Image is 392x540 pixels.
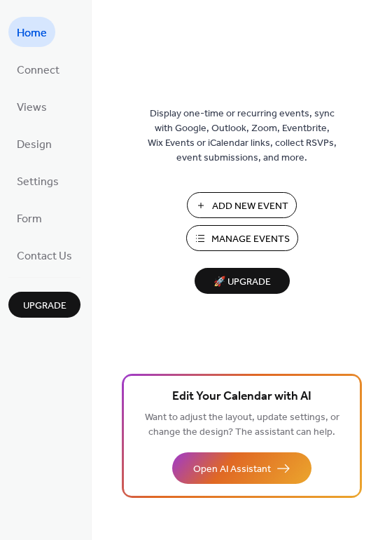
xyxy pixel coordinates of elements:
[145,408,339,442] span: Want to adjust the layout, update settings, or change the design? The assistant can help.
[203,273,281,292] span: 🚀 Upgrade
[17,97,47,119] span: Views
[8,54,68,84] a: Connect
[212,199,288,214] span: Add New Event
[23,299,66,313] span: Upgrade
[172,452,311,484] button: Open AI Assistant
[172,387,311,407] span: Edit Your Calendar with AI
[8,17,55,47] a: Home
[8,166,67,196] a: Settings
[17,22,47,44] span: Home
[8,203,50,233] a: Form
[17,245,72,267] span: Contact Us
[17,60,59,81] span: Connect
[211,232,290,247] span: Manage Events
[17,171,59,193] span: Settings
[195,268,290,294] button: 🚀 Upgrade
[187,192,297,218] button: Add New Event
[193,462,271,477] span: Open AI Assistant
[8,128,60,158] a: Design
[17,208,42,230] span: Form
[186,225,298,251] button: Manage Events
[8,91,55,121] a: Views
[8,240,80,270] a: Contact Us
[148,107,337,166] span: Display one-time or recurring events, sync with Google, Outlook, Zoom, Eventbrite, Wix Events or ...
[8,292,80,318] button: Upgrade
[17,134,52,156] span: Design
